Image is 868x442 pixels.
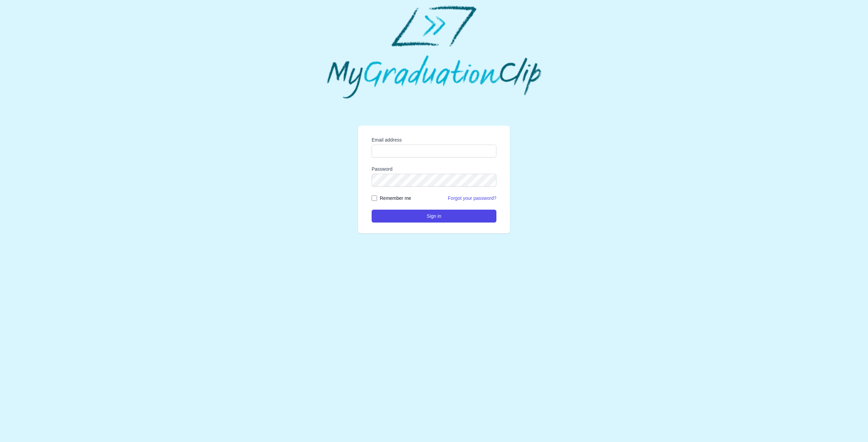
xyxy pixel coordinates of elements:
label: Password [372,166,496,172]
button: Sign in [372,210,496,223]
label: Email address [372,136,496,143]
label: Remember me [380,195,411,202]
a: Forgot your password? [448,195,496,201]
img: MyGraduationClip [327,5,541,99]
